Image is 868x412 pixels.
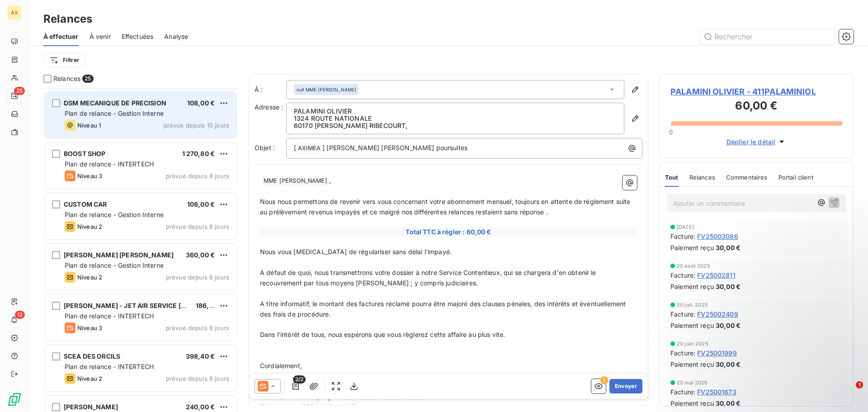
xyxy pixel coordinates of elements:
span: Niveau 2 [77,223,102,230]
span: 360,00 € [186,251,215,259]
span: 20 mai 2025 [677,380,708,385]
span: 30,00 € [716,321,741,330]
span: Paiement reçu [670,398,714,408]
span: Niveau 2 [77,375,102,382]
span: Tout [665,174,679,181]
span: Facture : [670,309,695,319]
span: 1 270,80 € [182,150,215,157]
span: Effectuées [122,32,154,41]
span: A titre informatif, le montant des factures réclamé pourra être majoré des clauses pénales, des i... [260,300,627,318]
span: prévue depuis 6 jours [166,274,229,281]
span: Facture : [670,387,695,397]
span: A toutes fins utiles, ci joint nos coordonnées bancaires : [260,393,431,401]
p: 1324 ROUTE NATIONALE [294,115,617,122]
span: Paiement reçu [670,282,714,291]
span: prévue depuis 6 jours [166,375,229,382]
span: Analyse [164,32,188,41]
span: Paiement reçu [670,321,714,330]
span: PALAMINI OLIVIER - 411PALAMINIOL [670,85,842,98]
span: Portail client [778,174,813,181]
span: Paiement reçu [670,360,714,369]
span: 12 [15,311,25,319]
iframe: Intercom notifications message [687,324,868,388]
span: Plan de relance - Gestion Interne [65,261,164,269]
span: Objet : [255,144,275,152]
div: AX [7,5,22,20]
span: prévue depuis 6 jours [166,223,229,230]
span: ] [PERSON_NAME] [PERSON_NAME] poursuites [322,144,467,152]
span: BOOST SHOP [64,150,106,157]
span: AXIMEA [297,143,322,154]
span: Plan de relance - Gestion Interne [65,211,164,218]
span: , [329,176,331,184]
span: Dans l’intérêt de tous, nous espérons que vous règlerez cette affaire au plus vite. [260,331,505,338]
h3: 60,00 € [670,98,842,116]
span: 398,40 € [186,352,215,360]
span: FV25001673 [697,387,736,397]
span: Commentaires [726,174,768,181]
span: Facture : [670,232,695,241]
span: Plan de relance - INTERTECH [65,312,154,320]
span: A défaut de quoi, nous transmettrons votre dossier à notre Service Contentieux, qui se chargera d... [260,269,598,287]
span: 30,00 € [716,282,741,291]
span: Niveau 1 [77,122,101,129]
span: 240,00 € [186,403,215,411]
span: 108,00 € [187,99,215,107]
span: prévue depuis 8 jours [166,172,229,180]
span: [PERSON_NAME] - JET AIR SERVICE [GEOGRAPHIC_DATA] [64,302,245,309]
span: [FINANCIAL_ID] [SWIFT_CODE] [260,403,355,411]
span: Relances [689,174,715,181]
input: Rechercher [700,29,835,44]
span: Facture : [670,348,695,358]
span: [ [294,144,296,152]
span: FV25002811 [697,270,736,280]
span: Total TTC à régler : 60,00 € [261,227,636,237]
p: PALAMINI OLIVIER [294,108,617,115]
span: Niveau 2 [77,274,102,281]
span: Facture : [670,270,695,280]
span: FV25003086 [697,232,738,241]
button: Envoyer [609,379,642,393]
span: 30,00 € [716,398,741,408]
span: [PERSON_NAME] [64,403,118,411]
span: 20 juin 2025 [677,341,708,346]
button: Filtrer [43,53,85,67]
span: Plan de relance - INTERTECH [65,160,154,168]
span: Plan de relance - Gestion Interne [65,109,164,117]
span: 1 [856,381,863,388]
span: 20 août 2025 [677,263,710,269]
span: À effectuer [43,32,79,41]
span: 25 [82,75,93,83]
span: Paiement reçu [670,243,714,252]
iframe: Intercom live chat [837,381,859,403]
span: Niveau 3 [77,172,102,180]
p: 60170 [PERSON_NAME] RIBECOURT , [294,122,617,129]
span: DSM MECANIQUE DE PRECISION [64,99,166,107]
span: Niveau 3 [77,324,102,331]
span: Cordialement, [260,362,302,369]
span: 0 [669,128,673,136]
span: prévue depuis 10 jours [164,122,229,129]
span: MME [PERSON_NAME] [262,176,329,186]
div: grid [43,89,238,412]
span: 25 [14,87,25,95]
span: 2/2 [293,375,306,384]
span: SCEA DES ORCILS [64,352,120,360]
span: 20 juil. 2025 [677,302,708,308]
span: CUSTOM CAR [64,200,107,208]
span: Relances [53,74,80,83]
span: Nous nous permettons de revenir vers vous concernant votre abonnement mensuel, toujours en attent... [260,198,632,216]
span: 108,00 € [187,200,215,208]
span: Adresse : [255,103,283,111]
span: 30,00 € [716,243,741,252]
label: À : [255,85,286,94]
span: Le service Recouvrement [260,372,336,380]
span: [PERSON_NAME] [PERSON_NAME] [64,251,174,259]
button: Déplier le détail [724,137,789,147]
span: prévue depuis 6 jours [166,324,229,331]
span: Nous vous [MEDICAL_DATA] de régulariser sans délai l'impayé. [260,248,452,256]
span: À venir [90,32,111,41]
span: Plan de relance - INTERTECH [65,363,154,370]
span: null MME [PERSON_NAME] [297,86,356,93]
span: [DATE] [677,224,694,230]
